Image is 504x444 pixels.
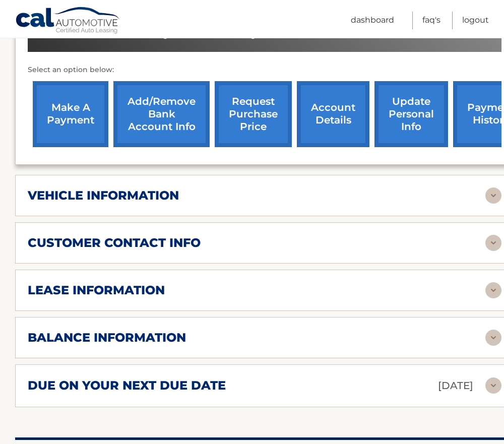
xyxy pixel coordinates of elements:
a: update personal info [374,81,448,147]
a: Cal Automotive [15,7,121,36]
a: request purchase price [215,81,292,147]
p: Select an option below: [28,64,501,76]
a: Add/Remove bank account info [113,81,210,147]
h2: balance information [28,330,186,345]
img: accordion-rest.svg [485,187,501,204]
img: accordion-rest.svg [485,282,501,298]
h2: due on your next due date [28,378,226,393]
a: account details [297,81,369,147]
img: accordion-rest.svg [485,330,501,346]
a: Logout [462,12,489,29]
h2: lease information [28,283,165,298]
h2: vehicle information [28,188,179,203]
h2: customer contact info [28,235,201,250]
a: Dashboard [351,12,394,29]
img: accordion-rest.svg [485,235,501,251]
a: FAQ's [422,12,440,29]
p: [DATE] [438,377,473,395]
img: accordion-rest.svg [485,377,501,394]
a: make a payment [33,81,108,147]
